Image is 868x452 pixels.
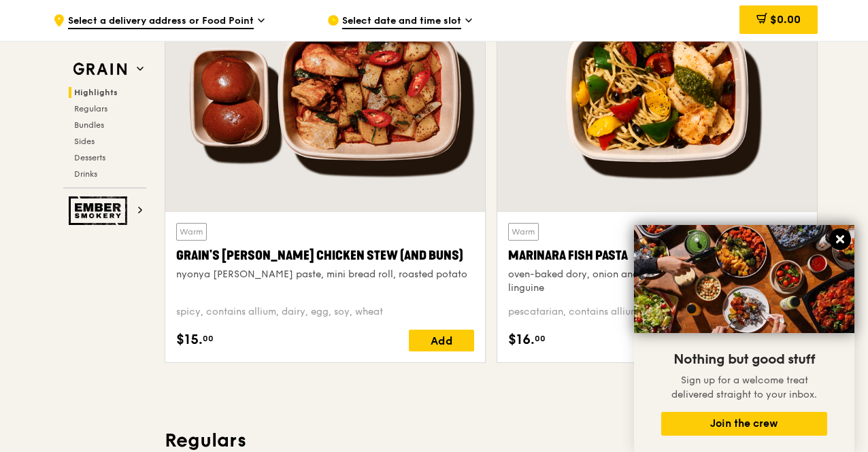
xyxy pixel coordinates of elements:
[74,104,107,114] span: Regulars
[74,137,95,146] span: Sides
[69,196,131,225] img: Ember Smokery web logo
[508,223,539,241] div: Warm
[508,246,806,265] div: Marinara Fish Pasta
[74,169,97,179] span: Drinks
[74,88,118,97] span: Highlights
[770,13,801,26] span: $0.00
[508,268,806,295] div: oven-baked dory, onion and fennel-infused tomato sauce, linguine
[176,330,203,350] span: $15.
[69,57,131,82] img: Grain web logo
[74,153,105,162] span: Desserts
[74,120,104,130] span: Bundles
[508,305,806,319] div: pescatarian, contains allium, dairy, nuts, wheat
[535,333,546,344] span: 00
[409,330,474,351] div: Add
[673,351,815,368] span: Nothing but good stuff
[176,223,207,241] div: Warm
[176,268,474,281] div: nyonya [PERSON_NAME] paste, mini bread roll, roasted potato
[342,14,461,29] span: Select date and time slot
[508,330,535,350] span: $16.
[661,412,827,436] button: Join the crew
[634,225,854,333] img: DSC07876-Edit02-Large.jpeg
[203,333,214,344] span: 00
[176,246,474,265] div: Grain's [PERSON_NAME] Chicken Stew (and buns)
[68,14,254,29] span: Select a delivery address or Food Point
[671,375,817,400] span: Sign up for a welcome treat delivered straight to your inbox.
[829,228,851,250] button: Close
[176,305,474,319] div: spicy, contains allium, dairy, egg, soy, wheat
